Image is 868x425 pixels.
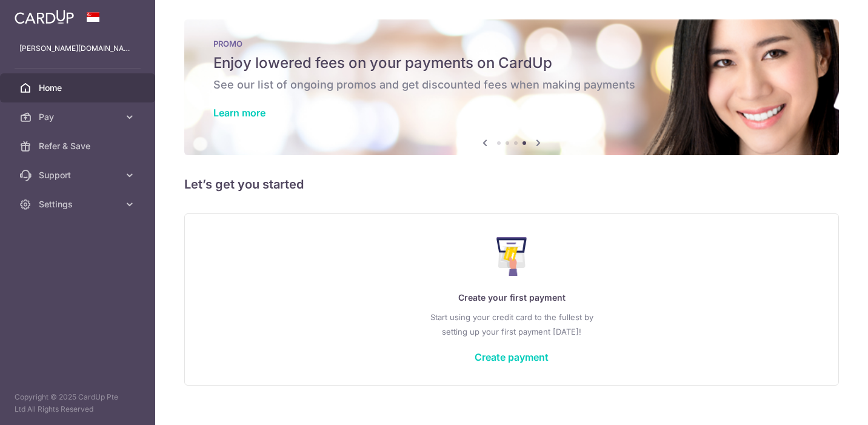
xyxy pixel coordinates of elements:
[209,310,814,339] p: Start using your credit card to the fullest by setting up your first payment [DATE]!
[790,389,856,419] iframe: Opens a widget where you can find more information
[213,107,265,119] a: Learn more
[39,169,119,181] span: Support
[496,237,527,276] img: Make Payment
[209,290,814,305] p: Create your first payment
[39,82,119,94] span: Home
[184,175,839,194] h5: Let’s get you started
[39,140,119,152] span: Refer & Save
[39,111,119,123] span: Pay
[213,78,810,92] h6: See our list of ongoing promos and get discounted fees when making payments
[39,198,119,210] span: Settings
[475,351,549,363] a: Create payment
[184,19,839,155] img: Latest Promos banner
[213,53,810,73] h5: Enjoy lowered fees on your payments on CardUp
[213,39,810,49] p: PROMO
[15,10,74,24] img: CardUp
[19,42,136,55] p: [PERSON_NAME][DOMAIN_NAME][EMAIL_ADDRESS][PERSON_NAME][DOMAIN_NAME]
